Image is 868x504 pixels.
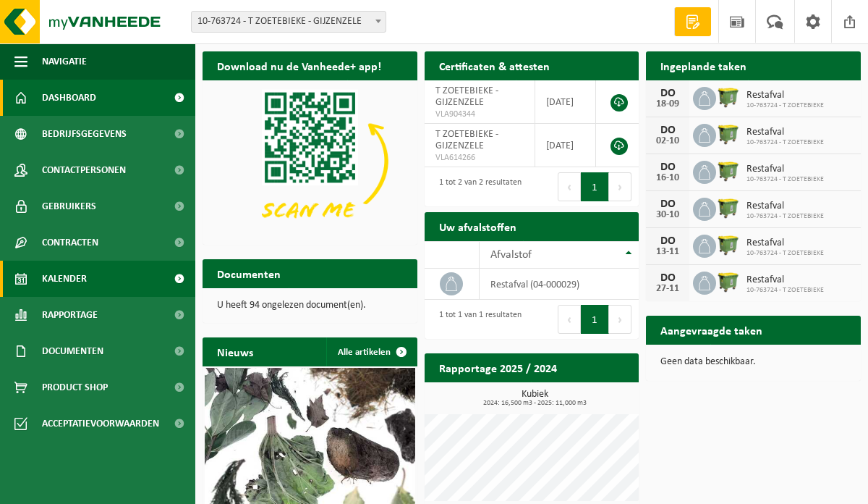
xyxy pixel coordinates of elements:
td: restafval (04-000029) [480,269,639,300]
div: 30-10 [653,210,682,220]
div: 16-10 [653,173,682,183]
p: U heeft 94 ongelezen document(en). [217,301,403,311]
td: [DATE] [535,124,596,167]
span: T ZOETEBIEKE - GIJZENZELE [435,129,498,151]
div: DO [653,161,682,173]
span: Restafval [746,164,824,175]
a: Bekijk rapportage [531,382,637,411]
span: Contactpersonen [42,152,126,188]
button: 1 [581,305,609,334]
span: Gebruikers [42,188,96,224]
div: DO [653,235,682,247]
span: Contracten [42,224,98,261]
img: Download de VHEPlus App [203,80,417,242]
img: WB-1100-HPE-GN-50 [716,122,741,146]
h2: Ingeplande taken [646,51,761,80]
button: Next [609,305,631,334]
h2: Documenten [203,259,295,287]
span: 10-763724 - T ZOETEBIEKE [746,138,824,147]
span: Afvalstof [490,249,532,261]
img: WB-1100-HPE-GN-50 [716,159,741,183]
span: 10-763724 - T ZOETEBIEKE [746,101,824,110]
button: 1 [581,172,609,201]
button: Next [609,172,631,201]
span: 10-763724 - T ZOETEBIEKE - GIJZENZELE [191,11,386,33]
span: Restafval [746,238,824,249]
span: 10-763724 - T ZOETEBIEKE [746,249,824,258]
div: 1 tot 2 van 2 resultaten [432,171,522,203]
img: WB-1100-HPE-GN-50 [716,232,741,257]
span: 10-763724 - T ZOETEBIEKE [746,286,824,295]
div: 13-11 [653,247,682,257]
td: [DATE] [535,80,596,124]
a: Alle artikelen [326,337,416,366]
div: 1 tot 1 van 1 resultaten [432,303,522,335]
span: Product Shop [42,369,108,406]
div: DO [653,198,682,210]
div: 27-11 [653,284,682,294]
div: 02-10 [653,136,682,146]
span: VLA904344 [435,109,524,120]
span: Documenten [42,333,103,369]
div: DO [653,125,682,136]
div: DO [653,88,682,99]
h2: Download nu de Vanheede+ app! [203,51,396,80]
span: Rapportage [42,297,98,333]
h2: Certificaten & attesten [425,51,564,80]
img: WB-1100-HPE-GN-50 [716,85,741,109]
span: Navigatie [42,43,87,80]
img: WB-1100-HPE-GN-50 [716,269,741,294]
h2: Rapportage 2025 / 2024 [425,353,571,382]
span: 10-763724 - T ZOETEBIEKE [746,175,824,184]
div: 18-09 [653,99,682,109]
span: Restafval [746,127,824,138]
span: 2024: 16,500 m3 - 2025: 11,000 m3 [432,400,639,407]
span: Restafval [746,274,824,286]
span: VLA614266 [435,152,524,164]
span: 10-763724 - T ZOETEBIEKE - GIJZENZELE [192,12,386,32]
span: Restafval [746,90,824,101]
h2: Uw afvalstoffen [425,212,531,240]
span: Dashboard [42,80,96,116]
h2: Nieuws [203,337,268,366]
button: Previous [558,172,581,201]
button: Previous [558,305,581,334]
span: Restafval [746,201,824,212]
span: T ZOETEBIEKE - GIJZENZELE [435,85,498,108]
p: Geen data beschikbaar. [660,357,846,367]
h3: Kubiek [432,390,639,407]
span: Acceptatievoorwaarden [42,406,159,442]
span: Kalender [42,261,87,297]
img: WB-1100-HPE-GN-50 [716,196,741,220]
span: Bedrijfsgegevens [42,116,127,152]
div: DO [653,272,682,284]
span: 10-763724 - T ZOETEBIEKE [746,212,824,221]
h2: Aangevraagde taken [646,316,777,344]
